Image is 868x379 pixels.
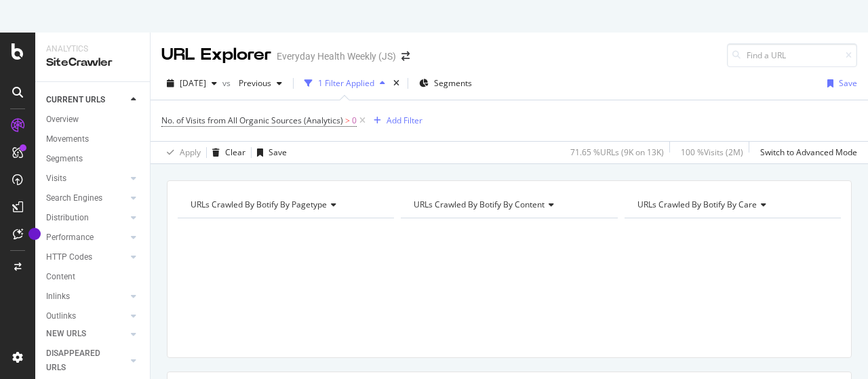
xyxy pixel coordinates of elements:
div: Tooltip anchor [28,228,41,240]
div: Switch to Advanced Mode [760,146,857,158]
input: Find a URL [727,43,857,67]
a: DISAPPEARED URLS [46,346,127,375]
a: Content [46,270,140,284]
a: Overview [46,113,140,127]
button: Clear [207,142,245,163]
span: Segments [434,77,472,89]
span: > [345,115,350,126]
div: CURRENT URLS [46,93,105,107]
a: Performance [46,231,127,245]
span: URLs Crawled By Botify By content [414,199,545,210]
a: Inlinks [46,290,127,304]
div: Add Filter [387,115,422,126]
div: SiteCrawler [46,55,139,71]
div: Content [46,270,75,284]
span: URLs Crawled By Botify By pagetype [191,199,327,210]
div: Save [839,77,857,89]
span: vs [222,77,233,89]
button: 1 Filter Applied [299,73,391,94]
div: arrow-right-arrow-left [401,52,410,61]
button: Apply [161,142,201,163]
h4: URLs Crawled By Botify By pagetype [188,194,382,216]
div: Clear [225,146,245,158]
h4: URLs Crawled By Botify By content [411,194,605,216]
button: Save [252,142,287,163]
div: Segments [46,152,83,166]
a: Movements [46,132,140,146]
div: Visits [46,172,66,186]
a: Distribution [46,211,127,225]
button: Segments [414,73,477,94]
span: Previous [233,77,271,89]
div: Analytics [46,43,139,55]
span: URLs Crawled By Botify By care [637,199,757,210]
div: Save [269,146,287,158]
a: Outlinks [46,309,127,323]
button: Save [822,73,857,94]
a: Segments [46,152,140,166]
div: 71.65 % URLs ( 9K on 13K ) [570,146,664,158]
div: URL Explorer [161,43,271,66]
div: Everyday Health Weekly (JS) [277,49,396,63]
button: Switch to Advanced Mode [755,142,857,163]
div: Movements [46,132,89,146]
span: 0 [352,111,357,130]
div: Overview [46,113,79,127]
a: CURRENT URLS [46,93,127,107]
div: times [391,77,402,90]
button: Add Filter [368,113,422,129]
h4: URLs Crawled By Botify By care [635,194,829,216]
iframe: Intercom live chat [822,333,854,365]
a: HTTP Codes [46,250,127,264]
div: Distribution [46,211,89,225]
span: No. of Visits from All Organic Sources (Analytics) [161,115,343,126]
a: NEW URLS [46,327,127,341]
div: NEW URLS [46,327,86,341]
div: Performance [46,231,94,245]
span: 2025 Aug. 3rd [180,77,206,89]
div: 100 % Visits ( 2M ) [681,146,743,158]
a: Visits [46,172,127,186]
div: DISAPPEARED URLS [46,346,115,375]
a: Search Engines [46,191,127,205]
div: Apply [180,146,201,158]
div: 1 Filter Applied [318,77,374,89]
button: Previous [233,73,288,94]
div: Search Engines [46,191,102,205]
div: Outlinks [46,309,76,323]
div: Inlinks [46,290,70,304]
div: HTTP Codes [46,250,92,264]
button: [DATE] [161,73,222,94]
